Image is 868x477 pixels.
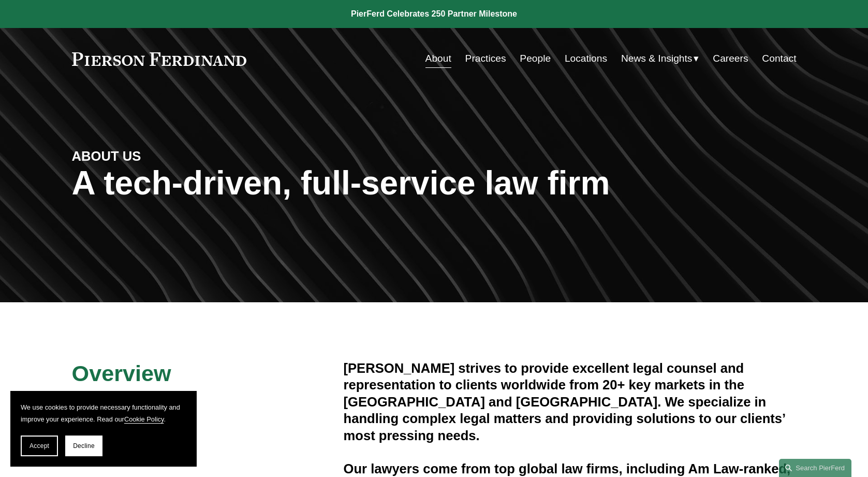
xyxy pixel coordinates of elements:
[72,149,141,163] strong: ABOUT US
[21,436,58,456] button: Accept
[762,49,796,68] a: Contact
[72,164,797,202] h1: A tech-driven, full-service law firm
[65,436,102,456] button: Decline
[73,442,95,450] span: Decline
[520,49,551,68] a: People
[465,49,506,68] a: Practices
[565,49,607,68] a: Locations
[779,459,851,477] a: Search this site
[344,360,797,444] h4: [PERSON_NAME] strives to provide excellent legal counsel and representation to clients worldwide ...
[425,49,451,68] a: About
[30,442,49,450] span: Accept
[124,415,164,423] a: Cookie Policy
[10,391,197,467] section: Cookie banner
[72,361,171,386] span: Overview
[713,49,748,68] a: Careers
[621,49,699,68] a: folder dropdown
[621,50,693,68] span: News & Insights
[21,401,186,425] p: We use cookies to provide necessary functionality and improve your experience. Read our .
